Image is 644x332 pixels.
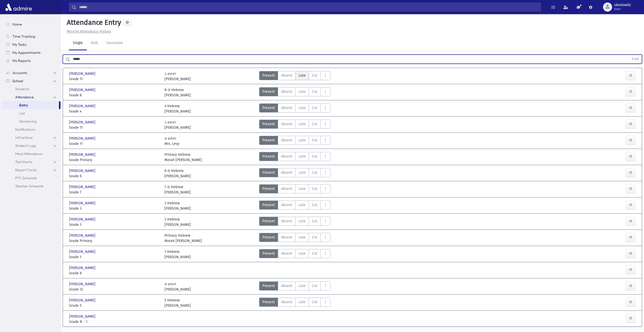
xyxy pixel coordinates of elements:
[299,121,306,127] span: Late
[262,202,275,208] span: Present
[164,120,191,130] div: חומש ב [PERSON_NAME]
[312,299,317,305] span: Cut
[299,105,306,110] span: Late
[69,303,159,308] span: Grade 5
[299,154,306,159] span: Late
[69,265,96,271] span: [PERSON_NAME]
[299,283,306,289] span: Late
[2,134,60,142] a: Infractions
[69,201,96,206] span: [PERSON_NAME]
[164,201,191,211] div: 3 Hebrew [PERSON_NAME]
[259,71,330,82] div: AttTypes
[2,174,60,182] a: PTC Schedule
[164,184,191,195] div: 7-G Hebrew [PERSON_NAME]
[2,101,59,109] a: Entry
[281,251,292,256] span: Absent
[69,249,96,254] span: [PERSON_NAME]
[281,138,292,143] span: Absent
[15,135,33,140] span: Infractions
[281,170,292,175] span: Absent
[312,283,317,289] span: Cut
[69,319,159,324] span: Grade N - 1
[69,254,159,260] span: Grade 1
[69,71,96,76] span: [PERSON_NAME]
[2,69,60,77] a: Accounts
[67,29,111,34] u: Missing Attendance History
[299,73,306,78] span: Late
[19,119,37,124] span: Monitoring
[2,166,60,174] a: Report Cards
[69,314,96,319] span: [PERSON_NAME]
[2,40,60,49] a: My Tasks
[69,173,159,179] span: Grade 6
[299,299,306,305] span: Late
[259,152,330,163] div: AttTypes
[12,42,27,47] span: My Tasks
[69,109,159,114] span: Grade 4
[164,71,191,82] div: חומש ב [PERSON_NAME]
[614,7,631,11] span: User
[281,202,292,208] span: Absent
[19,103,28,107] span: Entry
[281,283,292,289] span: Absent
[262,138,275,143] span: Present
[15,95,34,99] span: Attendance
[259,87,330,98] div: AttTypes
[299,186,306,191] span: Late
[69,222,159,227] span: Grade 3
[15,176,37,180] span: PTC Schedule
[15,168,37,172] span: Report Cards
[2,142,60,150] a: Student Logs
[69,76,159,82] span: Grade 11
[262,251,275,256] span: Present
[69,157,159,163] span: Grade Primary
[12,58,31,63] span: My Reports
[312,202,317,208] span: Cut
[259,233,330,244] div: AttTypes
[69,190,159,195] span: Grade 7
[2,150,60,158] a: Meal Attendance
[262,73,275,78] span: Present
[2,109,60,117] a: List
[102,36,127,50] a: Classroom
[69,125,159,130] span: Grade 11
[281,186,292,191] span: Absent
[15,151,43,156] span: Meal Attendance
[164,136,179,146] div: חומש א Mrs. Levy
[259,136,330,146] div: AttTypes
[262,299,275,305] span: Present
[164,168,191,179] div: 6-G Hebrew [PERSON_NAME]
[2,117,60,125] a: Monitoring
[312,138,317,143] span: Cut
[69,206,159,211] span: Grade 3
[12,79,23,83] span: School
[69,93,159,98] span: Grade 8
[262,186,275,191] span: Present
[281,73,292,78] span: Absent
[259,249,330,260] div: AttTypes
[19,111,25,116] span: List
[12,50,40,55] span: My Appointments
[12,22,22,27] span: Home
[312,251,317,256] span: Cut
[15,184,44,188] span: Teacher Schedule
[262,218,275,224] span: Present
[164,298,191,308] div: 5 Hebrew [PERSON_NAME]
[312,170,317,175] span: Cut
[2,49,60,57] a: My Appointments
[2,93,60,101] a: Attendance
[312,105,317,110] span: Cut
[2,57,60,65] a: My Reports
[312,186,317,191] span: Cut
[69,238,159,244] span: Grade Primary
[259,298,330,308] div: AttTypes
[2,158,60,166] a: Test Marks
[281,218,292,224] span: Absent
[262,89,275,94] span: Present
[15,160,32,164] span: Test Marks
[87,36,102,50] a: Bulk
[259,281,330,292] div: AttTypes
[312,73,317,78] span: Cut
[69,287,159,292] span: Grade 12
[312,89,317,94] span: Cut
